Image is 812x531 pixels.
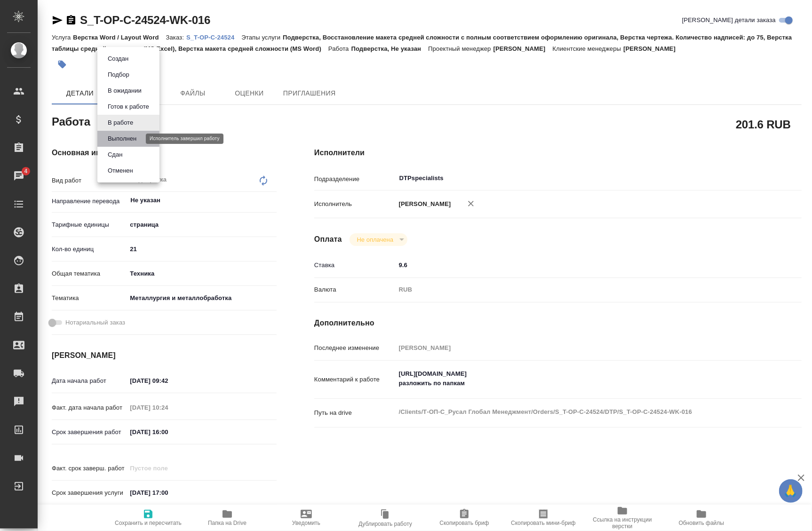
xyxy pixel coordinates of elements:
[105,118,136,128] button: В работе
[105,150,125,160] button: Сдан
[105,70,132,80] button: Подбор
[105,86,144,96] button: В ожидании
[105,166,136,176] button: Отменен
[105,54,131,64] button: Создан
[105,134,139,144] button: Выполнен
[105,102,152,112] button: Готов к работе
